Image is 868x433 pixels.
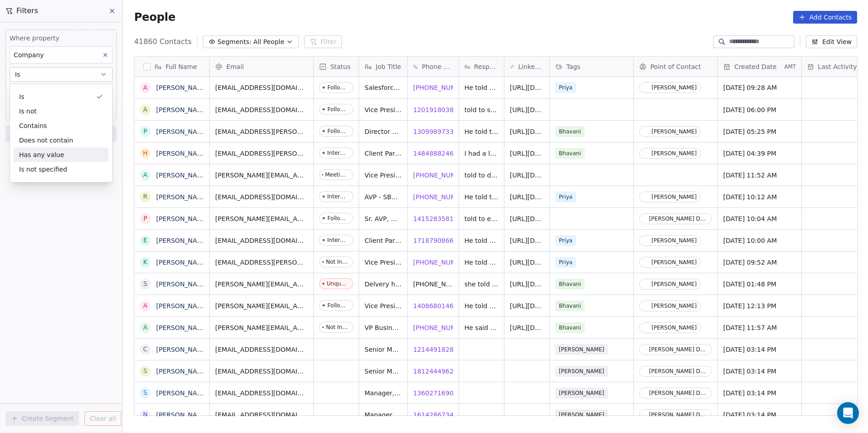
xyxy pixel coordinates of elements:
div: Interested [327,150,348,156]
div: Follow Up [328,128,348,134]
span: she told me that they are the right people suraj and [PERSON_NAME] and there is no point to work ... [464,280,498,289]
a: [URL][DOMAIN_NAME] [510,106,581,113]
div: Follow Up [328,215,348,221]
span: I had a long conversation with him I have discussed regarding [PERSON_NAME] and he told me that h... [464,149,498,158]
div: Meeting Scheduled [325,172,348,178]
span: [DATE] 09:52 AM [723,258,796,267]
span: [PHONE_NUMBER] [413,323,471,332]
span: [DATE] 12:13 PM [723,301,796,310]
span: Email [226,62,244,71]
span: Senior Manager, Mergers & Acquistions [365,367,402,376]
div: Job Title [359,57,407,76]
div: Not Interested [326,259,348,265]
span: [EMAIL_ADDRESS][DOMAIN_NAME] [215,367,308,376]
span: Salesforce Summit Partner, Integration, Healthcare Transformation, Digital Transformation [365,83,402,92]
div: Is [14,89,108,104]
span: told to email so that he would route me. [464,214,498,223]
div: Contains [14,118,108,133]
div: Interested [327,193,348,200]
span: told to share an email reg us [464,105,498,114]
span: Job Title [375,62,401,71]
span: Bhavani [555,322,585,333]
span: Client Partner @ Persistent Systems [365,236,402,245]
a: [URL][DOMAIN_NAME] [510,280,581,288]
span: Priya [555,257,576,268]
span: Bhavani [555,300,585,311]
span: Sr. AVP, Data Science / Machine Learning [365,214,402,223]
span: Delvery head US public Sector [365,280,402,289]
span: [DATE] 10:04 AM [723,214,796,223]
div: [PERSON_NAME] Darbasthu [649,346,708,353]
span: [PHONE_NUMBER] [413,258,471,267]
span: Vice President at EXL [365,171,402,180]
span: Full Name [165,62,197,71]
span: Priya [555,82,576,93]
span: VP Business Development - [GEOGRAPHIC_DATA] [365,323,402,332]
div: Response [459,57,504,76]
a: [PERSON_NAME] [156,346,209,353]
span: [PERSON_NAME] [555,409,608,420]
span: [EMAIL_ADDRESS][DOMAIN_NAME] [215,236,308,245]
div: S [143,279,148,289]
span: Vice President [365,105,402,114]
span: 16142867346 [413,410,458,419]
div: Phone Number [408,57,459,76]
span: People [134,10,175,24]
div: [PERSON_NAME] [651,303,697,309]
span: Point of Contact [650,62,701,71]
span: [PHONE_NUMBER] [413,83,471,92]
span: [DATE] 05:25 PM [723,127,796,136]
span: [PERSON_NAME][EMAIL_ADDRESS][DOMAIN_NAME] [215,171,308,180]
span: [EMAIL_ADDRESS][DOMAIN_NAME] [215,410,308,419]
span: AMT [784,63,796,70]
span: Bhavani [555,279,585,290]
span: Priya [555,235,576,246]
span: [DATE] 03:14 PM [723,410,796,419]
span: Bhavani [555,148,585,159]
div: Open Intercom Messenger [837,402,859,424]
span: [PHONE_NUMBER] [413,171,471,180]
a: [URL][DOMAIN_NAME] [510,259,581,266]
span: [PERSON_NAME][EMAIL_ADDRESS][PERSON_NAME][DOMAIN_NAME] [215,280,308,289]
span: He told to send some documents within Cognizant work and company details then we will revert back... [464,192,498,202]
div: Follow Up [328,84,348,91]
span: Manager - Healthcare & Life Sciences [365,410,402,419]
span: [DATE] 10:12 AM [723,192,796,202]
a: [URL][DOMAIN_NAME] [510,237,581,244]
span: told to drop him an email and then we can set up some time -> He's available [DATE] at 12 ET [464,171,498,180]
span: [EMAIL_ADDRESS][DOMAIN_NAME] [215,105,308,114]
div: Is not [14,104,108,118]
a: [URL][DOMAIN_NAME] [510,84,581,91]
span: [DATE] 03:14 PM [723,389,796,398]
div: Status [314,57,359,76]
span: Vice President of Sales - DataBricks [365,301,402,310]
span: Status [330,62,350,71]
div: A [143,105,148,114]
span: [EMAIL_ADDRESS][DOMAIN_NAME] [215,83,308,92]
div: [PERSON_NAME] [651,150,697,157]
div: [PERSON_NAME] [651,325,697,331]
a: [URL][DOMAIN_NAME][PERSON_NAME] [510,215,633,222]
span: 17187908663 [413,236,458,245]
div: [PERSON_NAME] [651,84,697,91]
span: Manager, [PERSON_NAME] And Acquisitions [365,389,402,398]
span: He told he work for canada and India not for US however he will keep our information for future r... [464,236,498,245]
span: [DATE] 01:48 PM [723,280,796,289]
div: [PERSON_NAME] [651,128,697,135]
div: Does not contain [14,133,108,148]
span: Created Date [734,62,776,71]
a: [PERSON_NAME] [156,324,209,331]
a: [PERSON_NAME] [156,411,209,418]
span: [DATE] 10:00 AM [723,236,796,245]
div: C [143,344,148,354]
a: [PERSON_NAME] [156,280,209,288]
span: [EMAIL_ADDRESS][DOMAIN_NAME] [215,192,308,202]
span: 41860 Contacts [134,36,192,47]
span: He told that please share your profile I will share with my team [464,127,498,136]
div: Full Name [134,57,209,76]
span: 14086801463 [413,301,458,310]
span: He told he is not responsible for this told to reach out to HR Team and he don't have any referen... [464,258,498,267]
div: [PERSON_NAME] Darbasthu [649,368,708,374]
a: [PERSON_NAME] [156,215,209,222]
span: Bhavani [555,126,585,137]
